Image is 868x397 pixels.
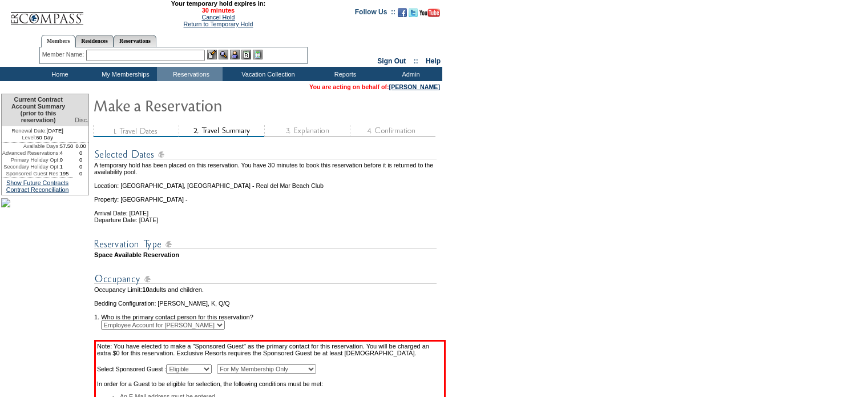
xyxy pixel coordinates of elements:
[389,83,440,90] a: [PERSON_NAME]
[60,170,74,177] td: 195
[184,21,253,27] a: Return to Temporary Hold
[419,9,440,17] img: Subscribe to our YouTube Channel
[311,67,377,81] td: Reports
[60,150,74,157] td: 4
[377,67,442,81] td: Admin
[94,216,446,223] td: Departure Date: [DATE]
[73,143,88,150] td: 0.00
[142,286,149,293] span: 10
[94,203,446,216] td: Arrival Date: [DATE]
[94,286,446,293] td: Occupancy Limit: adults and children.
[94,147,437,162] img: subTtlSelectedDates.gif
[419,11,440,18] a: Subscribe to our YouTube Channel
[2,126,73,134] td: [DATE]
[73,163,88,170] td: 0
[426,57,441,65] a: Help
[398,8,407,17] img: Become our fan on Facebook
[60,143,74,150] td: 57.50
[60,157,74,163] td: 0
[93,94,321,117] img: Make Reservation
[398,11,407,18] a: Become our fan on Facebook
[73,157,88,163] td: 0
[94,272,437,286] img: subTtlOccupancy.gif
[90,7,346,14] span: 30 minutes
[2,170,60,177] td: Sponsored Guest Res:
[309,83,440,90] span: You are acting on behalf of:
[94,251,446,258] td: Space Available Reservation
[414,57,418,65] span: ::
[1,198,10,207] img: Shot-25-092.jpg
[157,67,223,81] td: Reservations
[377,57,406,65] a: Sign Out
[409,8,418,17] img: Follow us on Twitter
[94,175,446,189] td: Location: [GEOGRAPHIC_DATA], [GEOGRAPHIC_DATA] - Real del Mar Beach Club
[2,134,73,143] td: 60 Day
[22,134,36,141] span: Level:
[94,162,446,175] td: A temporary hold has been placed on this reservation. You have 30 minutes to book this reservatio...
[41,35,76,47] a: Members
[355,7,395,21] td: Follow Us ::
[75,35,114,47] a: Residences
[73,150,88,157] td: 0
[26,67,91,81] td: Home
[223,67,311,81] td: Vacation Collection
[11,127,46,134] span: Renewal Date:
[6,179,68,186] a: Show Future Contracts
[179,125,264,137] img: step2_state2.gif
[264,125,350,137] img: step3_state1.gif
[2,157,60,163] td: Primary Holiday Opt:
[75,117,88,123] span: Disc.
[114,35,156,47] a: Reservations
[6,186,69,193] a: Contract Reconciliation
[409,11,418,18] a: Follow us on Twitter
[97,343,443,363] td: Note: You have elected to make a "Sponsored Guest" as the primary contact for this reservation. Y...
[350,125,435,137] img: step4_state1.gif
[230,50,240,59] img: Impersonate
[91,67,157,81] td: My Memberships
[94,237,437,251] img: subTtlResType.gif
[10,2,84,26] img: Compass Home
[60,163,74,170] td: 1
[219,50,228,59] img: View
[42,50,86,59] div: Member Name:
[94,189,446,203] td: Property: [GEOGRAPHIC_DATA] -
[207,50,217,59] img: b_edit.gif
[94,300,446,307] td: Bedding Configuration: [PERSON_NAME], K, Q/Q
[241,50,251,59] img: Reservations
[2,143,60,150] td: Available Days:
[73,170,88,177] td: 0
[201,14,235,21] a: Cancel Hold
[253,50,263,59] img: b_calculator.gif
[2,94,73,126] td: Current Contract Account Summary (prior to this reservation)
[2,163,60,170] td: Secondary Holiday Opt:
[2,150,60,157] td: Advanced Reservations:
[94,307,446,320] td: 1. Who is the primary contact person for this reservation?
[93,125,179,137] img: step1_state3.gif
